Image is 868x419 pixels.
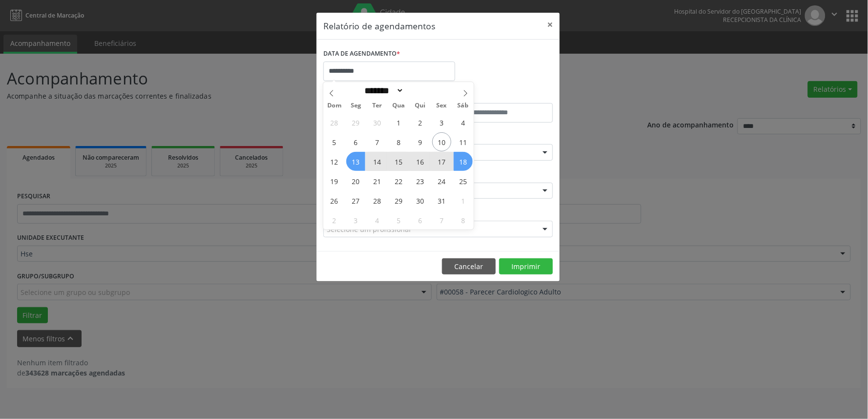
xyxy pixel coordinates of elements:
[411,152,430,171] span: Outubro 16, 2025
[388,103,409,109] span: Qua
[389,132,408,151] span: Outubro 8, 2025
[432,191,451,210] span: Outubro 31, 2025
[368,171,387,190] span: Outubro 21, 2025
[389,171,408,190] span: Outubro 22, 2025
[432,171,451,190] span: Outubro 24, 2025
[368,152,387,171] span: Outubro 14, 2025
[432,132,451,151] span: Outubro 10, 2025
[368,210,387,230] span: Novembro 4, 2025
[368,132,387,151] span: Outubro 7, 2025
[454,152,473,171] span: Outubro 18, 2025
[452,103,474,109] span: Sáb
[404,85,436,96] input: Year
[454,171,473,190] span: Outubro 25, 2025
[346,191,365,210] span: Outubro 27, 2025
[540,13,560,37] button: Close
[411,171,430,190] span: Outubro 23, 2025
[411,113,430,132] span: Outubro 2, 2025
[389,191,408,210] span: Outubro 29, 2025
[325,210,344,230] span: Novembro 2, 2025
[389,152,408,171] span: Outubro 15, 2025
[325,152,344,171] span: Outubro 12, 2025
[323,20,435,32] h5: Relatório de agendamentos
[454,210,473,230] span: Novembro 8, 2025
[389,210,408,230] span: Novembro 5, 2025
[389,113,408,132] span: Outubro 1, 2025
[432,210,451,230] span: Novembro 7, 2025
[325,132,344,151] span: Outubro 5, 2025
[325,113,344,132] span: Setembro 28, 2025
[499,258,553,275] button: Imprimir
[325,171,344,190] span: Outubro 19, 2025
[346,132,365,151] span: Outubro 6, 2025
[323,46,400,62] label: DATA DE AGENDAMENTO
[454,191,473,210] span: Novembro 1, 2025
[432,152,451,171] span: Outubro 17, 2025
[411,132,430,151] span: Outubro 9, 2025
[409,103,431,109] span: Qui
[345,103,366,109] span: Seg
[346,210,365,230] span: Novembro 3, 2025
[346,171,365,190] span: Outubro 20, 2025
[325,191,344,210] span: Outubro 26, 2025
[431,103,452,109] span: Sex
[366,103,388,109] span: Ter
[361,85,404,96] select: Month
[454,132,473,151] span: Outubro 11, 2025
[368,113,387,132] span: Setembro 30, 2025
[411,191,430,210] span: Outubro 30, 2025
[432,113,451,132] span: Outubro 3, 2025
[442,258,496,275] button: Cancelar
[454,113,473,132] span: Outubro 4, 2025
[368,191,387,210] span: Outubro 28, 2025
[441,88,553,103] label: ATÉ
[346,152,365,171] span: Outubro 13, 2025
[346,113,365,132] span: Setembro 29, 2025
[411,210,430,230] span: Novembro 6, 2025
[323,103,345,109] span: Dom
